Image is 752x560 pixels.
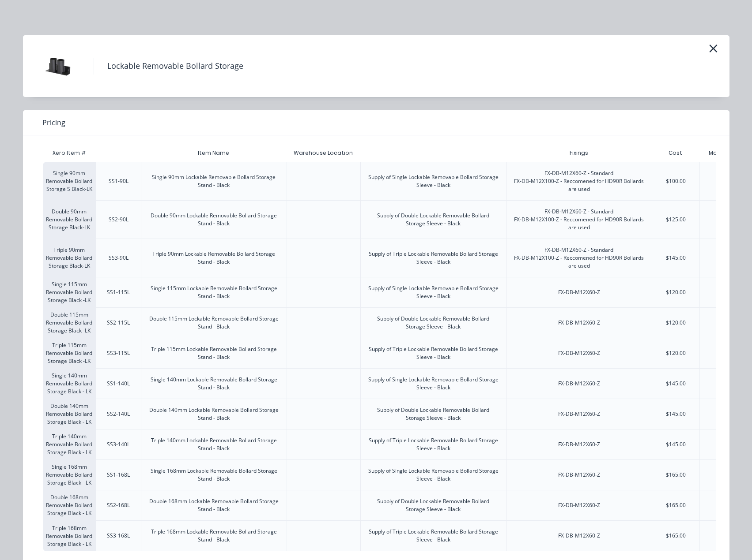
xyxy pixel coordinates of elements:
div: SS1-168L [107,471,130,479]
div: Single 168mm Lockable Removable Bollard Storage Stand - Black [148,467,280,483]
div: 0% [716,501,723,509]
div: $165.00 [666,501,686,509]
div: SS3-115L [107,349,130,357]
div: FX-DB-M12X60-Z - Standard FX-DB-M12X100-Z - Reccomened for HD90R Bollards are used [514,169,645,193]
div: 0% [716,532,723,540]
div: $165.00 [666,532,686,540]
div: 0% [716,319,723,327]
div: $125.00 [666,216,686,224]
h4: Lockable Removable Bollard Storage [94,58,257,75]
div: Item Name [191,142,236,164]
div: SS2-90L [109,216,128,224]
div: FX-DB-M12X60-Z - Standard FX-DB-M12X100-Z - Reccomened for HD90R Bollards are used [514,246,645,270]
div: Supply of Single Lockable Removable Bollard Storage Sleeve - Black [368,284,499,300]
div: Single 90mm Removable Bollard Storage S Black-LK [43,162,96,200]
div: $120.00 [666,349,686,357]
div: Triple 115mm Lockable Removable Bollard Storage Stand - Black [148,345,280,361]
div: Double 140mm Lockable Removable Bollard Storage Stand - Black [148,406,280,422]
div: Supply of Triple Lockable Removable Bollard Storage Sleeve - Black [368,437,499,452]
div: Single 90mm Lockable Removable Bollard Storage Stand - Black [148,173,280,189]
div: FX-DB-M12X60-Z [558,349,600,357]
div: FX-DB-M12X60-Z [558,319,600,327]
div: Single 140mm Removable Bollard Storage Black - LK [43,368,96,399]
div: Single 115mm Removable Bollard Storage Black -LK [43,277,96,307]
div: $145.00 [666,441,686,448]
div: SS2-115L [107,319,130,327]
div: FX-DB-M12X60-Z [558,288,600,296]
div: 0% [716,254,723,262]
div: Xero Item # [43,144,96,162]
div: 0% [716,380,723,388]
div: Supply of Triple Lockable Removable Bollard Storage Sleeve - Black [368,528,499,544]
div: SS3-140L [107,441,130,448]
div: Double 115mm Lockable Removable Bollard Storage Stand - Black [148,315,280,331]
div: Triple 140mm Removable Bollard Storage Black - LK [43,429,96,459]
div: FX-DB-M12X60-Z [558,380,600,388]
div: SS2-140L [107,410,130,418]
div: FX-DB-M12X60-Z [558,471,600,479]
div: Markup [699,144,739,162]
div: $120.00 [666,288,686,296]
div: SS1-90L [109,177,128,185]
div: Triple 90mm Removable Bollard Storage Black-LK [43,239,96,277]
div: Double 168mm Removable Bollard Storage Black - LK [43,490,96,520]
div: FX-DB-M12X60-Z [558,441,600,448]
div: Fixings [563,142,595,164]
div: 0% [716,288,723,296]
div: Supply of Triple Lockable Removable Bollard Storage Sleeve - Black [368,250,499,266]
div: Supply of Double Lockable Removable Bollard Storage Sleeve - Black [368,212,499,228]
div: Supply of Single Lockable Removable Bollard Storage Sleeve - Black [368,376,499,392]
div: FX-DB-M12X60-Z [558,532,600,540]
div: Triple 140mm Lockable Removable Bollard Storage Stand - Black [148,437,280,452]
div: Double 140mm Removable Bollard Storage Black - LK [43,399,96,429]
div: FX-DB-M12X60-Z [558,501,600,509]
div: Supply of Double Lockable Removable Bollard Storage Sleeve - Black [368,497,499,513]
div: FX-DB-M12X60-Z [558,410,600,418]
div: Triple 90mm Lockable Removable Bollard Storage Stand - Black [148,250,280,266]
div: SS1-140L [107,380,130,388]
div: SS3-90L [109,254,128,262]
div: Triple 168mm Removable Bollard Storage Black - LK [43,520,96,551]
div: 0% [716,410,723,418]
div: Warehouse Location [287,142,360,164]
div: Single 140mm Lockable Removable Bollard Storage Stand - Black [148,376,280,392]
div: Single 168mm Removable Bollard Storage Black - LK [43,459,96,490]
div: Supply of Single Lockable Removable Bollard Storage Sleeve - Black [368,173,499,189]
div: Single 115mm Lockable Removable Bollard Storage Stand - Black [148,284,280,300]
div: $165.00 [666,471,686,479]
img: Lockable Removable Bollard Storage [36,44,80,88]
div: Double 90mm Lockable Removable Bollard Storage Stand - Black [148,212,280,228]
div: $100.00 [666,177,686,185]
div: SS2-168L [107,501,130,509]
div: Triple 115mm Removable Bollard Storage Black -LK [43,338,96,368]
div: FX-DB-M12X60-Z - Standard FX-DB-M12X100-Z - Reccomened for HD90R Bollards are used [514,208,645,231]
div: SS3-168L [107,532,130,540]
div: 0% [716,471,723,479]
div: $145.00 [666,410,686,418]
div: $145.00 [666,380,686,388]
div: Double 115mm Removable Bollard Storage Black -LK [43,307,96,338]
div: 0% [716,441,723,448]
div: 0% [716,349,723,357]
span: Pricing [42,117,65,128]
div: $120.00 [666,319,686,327]
div: Double 168mm Lockable Removable Bollard Storage Stand - Black [148,497,280,513]
div: Supply of Single Lockable Removable Bollard Storage Sleeve - Black [368,467,499,483]
div: Double 90mm Removable Bollard Storage Black-LK [43,200,96,239]
div: $145.00 [666,254,686,262]
div: Triple 168mm Lockable Removable Bollard Storage Stand - Black [148,528,280,544]
div: 0% [716,216,723,224]
div: Supply of Double Lockable Removable Bollard Storage Sleeve - Black [368,406,499,422]
div: Supply of Triple Lockable Removable Bollard Storage Sleeve - Black [368,345,499,361]
div: Supply of Double Lockable Removable Bollard Storage Sleeve - Black [368,315,499,331]
div: Cost [652,144,700,162]
div: SS1-115L [107,288,130,296]
div: 0% [716,177,723,185]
